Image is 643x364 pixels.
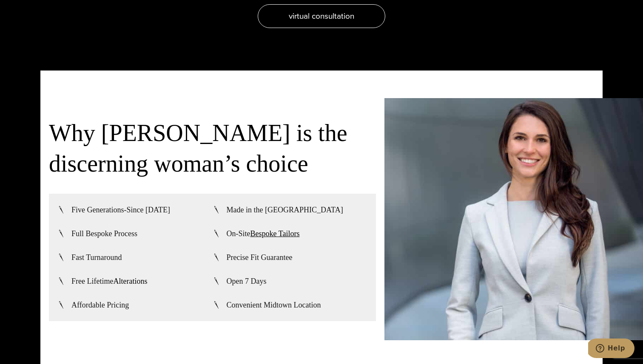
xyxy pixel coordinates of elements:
[71,300,129,310] span: Affordable Pricing
[71,205,170,215] span: Five Generations-Since [DATE]
[588,339,634,360] iframe: Opens a widget where you can chat to one of our agents
[227,229,300,239] span: On-Site
[71,276,147,286] span: Free Lifetime
[113,277,147,285] a: Alterations
[258,4,385,28] a: virtual consultation
[250,229,300,238] a: Bespoke Tailors
[49,118,376,179] h3: Why [PERSON_NAME] is the discerning woman’s choice
[71,252,122,262] span: Fast Turnaround
[227,300,321,310] span: Convenient Midtown Location
[227,276,267,286] span: Open 7 Days
[227,252,293,262] span: Precise Fit Guarantee
[227,205,343,215] span: Made in the [GEOGRAPHIC_DATA]
[289,10,354,22] span: virtual consultation
[71,229,137,239] span: Full Bespoke Process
